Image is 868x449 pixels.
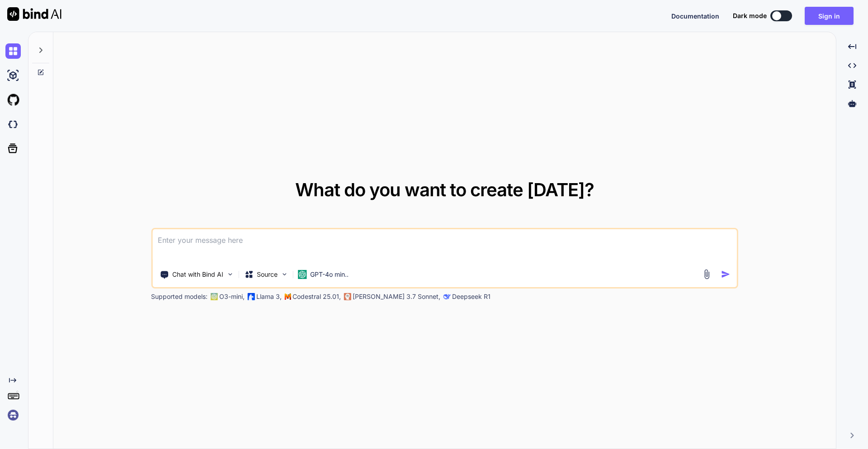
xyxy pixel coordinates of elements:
[292,292,341,301] p: Codestral 25.01,
[257,270,278,279] p: Source
[443,293,450,300] img: claude
[721,269,731,279] img: icon
[5,43,21,59] img: chat
[702,269,712,279] img: attachment
[284,293,291,300] img: Mistral-AI
[210,293,217,300] img: GPT-4
[5,68,21,83] img: ai-studio
[344,293,351,300] img: claude
[5,407,21,423] img: signin
[671,12,719,20] span: Documentation
[247,293,255,300] img: Llama2
[151,292,208,301] p: Supported models:
[256,292,282,301] p: Llama 3,
[805,7,854,25] button: Sign in
[7,7,61,21] img: Bind AI
[452,292,491,301] p: Deepseek R1
[295,179,594,201] span: What do you want to create [DATE]?
[280,270,288,278] img: Pick Models
[353,292,440,301] p: [PERSON_NAME] 3.7 Sonnet,
[172,270,223,279] p: Chat with Bind AI
[310,270,349,279] p: GPT-4o min..
[733,11,767,20] span: Dark mode
[5,117,21,132] img: darkCloudIdeIcon
[5,92,21,108] img: githubLight
[219,292,245,301] p: O3-mini,
[226,270,234,278] img: Pick Tools
[297,270,307,279] img: GPT-4o mini
[671,11,719,21] button: Documentation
